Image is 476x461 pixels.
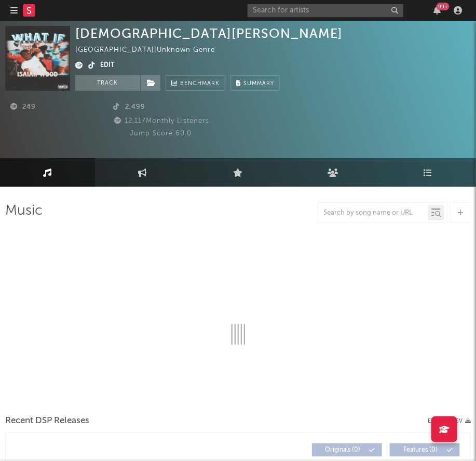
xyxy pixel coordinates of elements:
button: Export CSV [428,418,471,424]
div: [GEOGRAPHIC_DATA] | Unknown Genre [75,44,239,57]
span: Originals ( 0 ) [319,447,366,453]
span: 12,117 Monthly Listeners [113,118,209,124]
button: 99+ [433,6,441,15]
button: Originals(0) [312,443,382,457]
span: Features ( 0 ) [397,447,444,453]
button: Features(0) [390,443,460,457]
input: Search for artists [248,4,403,17]
div: [DEMOGRAPHIC_DATA][PERSON_NAME] [75,26,343,41]
button: Edit [100,60,114,72]
a: Benchmark [166,75,225,91]
span: Jump Score: 60.0 [130,130,192,137]
span: Benchmark [180,78,220,90]
div: 99 + [437,3,450,10]
span: Summary [243,81,274,87]
input: Search by song name or URL [318,209,428,217]
span: 249 [10,104,36,110]
button: Summary [230,75,280,91]
span: Recent DSP Releases [5,415,89,427]
span: 2,499 [113,104,145,110]
button: Track [75,75,140,91]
